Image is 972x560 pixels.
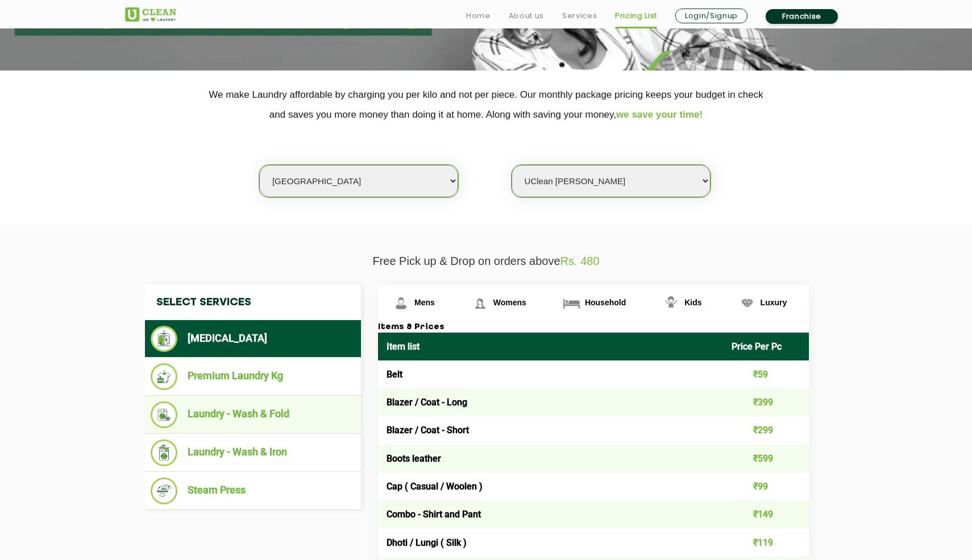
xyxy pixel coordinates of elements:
[470,293,490,313] img: Womens
[378,472,723,500] td: Cap ( Casual / Woolen )
[616,109,703,120] span: we save your time!
[723,528,809,556] td: ₹119
[151,363,355,390] li: Premium Laundry Kg
[723,416,809,444] td: ₹299
[378,445,723,472] td: Boots leather
[145,285,361,320] h4: Select Services
[661,293,681,313] img: Kids
[151,439,177,466] img: Laundry - Wash & Iron
[151,439,355,466] li: Laundry - Wash & Iron
[378,500,723,528] td: Combo - Shirt and Pant
[151,401,177,428] img: Laundry - Wash & Fold
[615,9,657,23] a: Pricing List
[151,478,355,504] li: Steam Press
[585,298,626,307] span: Household
[737,293,757,313] img: Luxury
[151,401,355,428] li: Laundry - Wash & Fold
[378,416,723,444] td: Blazer / Coat - Short
[562,9,597,23] a: Services
[378,360,723,388] td: Belt
[378,388,723,416] td: Blazer / Coat - Long
[723,445,809,472] td: ₹599
[723,472,809,500] td: ₹99
[766,9,838,24] a: Franchise
[378,322,809,333] h3: Items & Prices
[675,9,747,23] a: Login/Signup
[562,293,581,313] img: Household
[125,7,176,22] img: UClean Laundry and Dry Cleaning
[125,85,847,125] p: We make Laundry affordable by charging you per kilo and not per piece. Our monthly package pricin...
[509,9,544,23] a: About us
[378,333,723,360] th: Item list
[125,255,847,268] p: Free Pick up & Drop on orders above
[466,9,491,23] a: Home
[723,333,809,360] th: Price Per Pc
[723,360,809,388] td: ₹59
[723,500,809,528] td: ₹149
[151,326,177,352] img: Dry Cleaning
[391,293,411,313] img: Mens
[761,298,787,307] span: Luxury
[493,298,526,307] span: Womens
[414,298,435,307] span: Mens
[151,478,177,504] img: Steam Press
[151,363,177,390] img: Premium Laundry Kg
[378,528,723,556] td: Dhoti / Lungi ( Silk )
[151,326,355,352] li: [MEDICAL_DATA]
[723,388,809,416] td: ₹399
[560,255,600,267] span: Rs. 480
[684,298,701,307] span: Kids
